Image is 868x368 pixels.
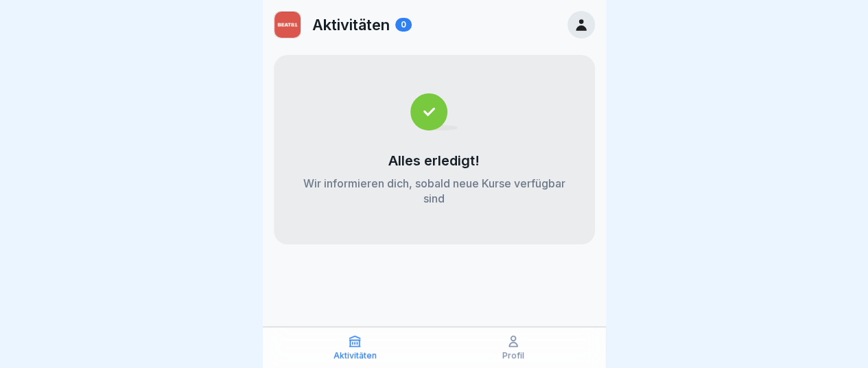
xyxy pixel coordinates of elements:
[333,351,377,360] p: Aktivitäten
[388,152,480,169] p: Alles erledigt!
[395,18,412,32] div: 0
[301,176,567,206] p: Wir informieren dich, sobald neue Kurse verfügbar sind
[312,16,390,34] p: Aktivitäten
[274,12,301,38] img: hrdyj4tscali0st5u12judfl.png
[410,93,458,130] img: completed.svg
[502,351,524,360] p: Profil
